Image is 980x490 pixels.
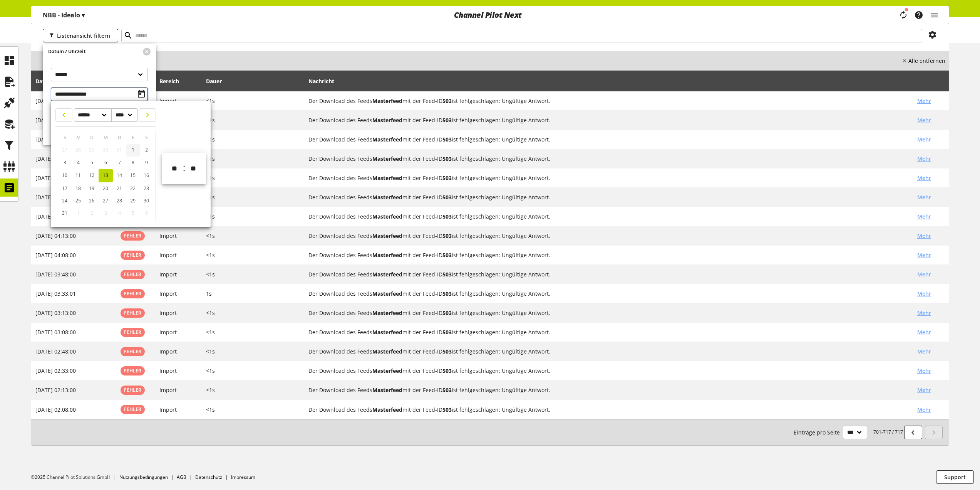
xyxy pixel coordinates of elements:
a: 23 [140,182,153,195]
span: 26 [89,197,94,204]
b: Masterfeed [372,251,402,259]
span: 16 [144,172,149,178]
span: Import [159,328,177,336]
span: <1s [206,367,215,374]
span: 4 [77,159,80,166]
span: D [90,134,94,141]
span: 24 [62,197,67,204]
span: 13 [103,172,108,178]
b: Masterfeed [372,309,402,317]
span: Mehr [917,232,931,240]
span: Mehr [917,386,931,394]
span: Support [944,473,966,481]
div: Dauer [206,77,230,85]
a: 27 [99,195,113,207]
h2: Der Download des Feeds Masterfeed mit der Feed-ID 503 ist fehlgeschlagen: Ungültige Antwort. [308,116,911,124]
span: F [132,134,134,141]
div: Nachricht [308,73,945,89]
span: 30 [103,146,108,153]
span: 23 [144,185,149,192]
div: Datum / Uhrzeit [35,77,86,85]
a: 4 [72,157,85,169]
h2: Der Download des Feeds Masterfeed mit der Feed-ID 503 ist fehlgeschlagen: Ungültige Antwort. [308,212,911,221]
a: 7 [113,157,126,169]
button: Mehr [911,268,937,281]
span: 14 [117,172,122,178]
span: 7 [118,159,121,166]
span: Fehler [124,290,141,297]
h2: Der Download des Feeds Masterfeed mit der Feed-ID 503 ist fehlgeschlagen: Ungültige Antwort. [308,270,911,278]
h2: Der Download des Feeds Masterfeed mit der Feed-ID 503 ist fehlgeschlagen: Ungültige Antwort. [308,251,911,259]
span: <1s [206,328,215,336]
b: 503 [442,232,452,239]
b: Masterfeed [372,116,402,124]
span: 19 [89,185,94,192]
b: Masterfeed [372,290,402,297]
b: 503 [442,194,452,201]
span: <1s [206,406,215,413]
span: Mehr [917,174,931,182]
b: 503 [442,348,452,355]
span: 22 [130,185,136,192]
span: 27 [62,146,67,153]
span: 31 [117,146,122,153]
a: 10 [58,169,72,182]
a: 11 [72,169,85,182]
small: 701-717 / 717 [794,426,903,439]
span: [DATE] 04:13:00 [35,232,76,239]
span: 30 [144,197,149,204]
a: 2 [140,144,153,156]
a: 25 [72,195,85,207]
span: [DATE] 05:08:00 [35,174,76,182]
span: [DATE] 02:33:00 [35,367,76,374]
b: 503 [442,97,452,104]
span: Mehr [917,347,931,355]
span: 5 [90,159,93,166]
b: Masterfeed [372,232,402,239]
h2: Der Download des Feeds Masterfeed mit der Feed-ID 503 ist fehlgeschlagen: Ungültige Antwort. [308,290,911,298]
span: 6 [145,210,148,216]
span: Mehr [917,212,931,221]
h2: Der Download des Feeds Masterfeed mit der Feed-ID 503 ist fehlgeschlagen: Ungültige Antwort. [308,232,911,240]
span: Fehler [124,348,141,355]
nobr: Alle entfernen [908,57,945,65]
span: Fehler [124,232,141,239]
span: 28 [117,197,122,204]
span: [DATE] 02:13:00 [35,386,76,394]
a: 29 [126,195,140,207]
a: 17 [58,182,72,195]
a: 5 [85,157,99,169]
span: 18 [75,185,81,192]
h2: Der Download des Feeds Masterfeed mit der Feed-ID 503 ist fehlgeschlagen: Ungültige Antwort. [308,367,911,375]
button: Mehr [911,152,937,165]
h2: Der Download des Feeds Masterfeed mit der Feed-ID 503 ist fehlgeschlagen: Ungültige Antwort. [308,155,911,163]
span: 27 [103,197,108,204]
button: Mehr [911,403,937,416]
button: Mehr [911,325,937,339]
a: Nutzungsbedingungen [119,474,168,480]
span: [DATE] 05:13:00 [35,155,76,162]
span: D [118,134,121,141]
button: Mehr [911,190,937,204]
span: Fehler [124,252,141,258]
b: 503 [442,174,452,182]
span: 3 [64,159,66,166]
span: M [104,134,108,141]
button: Mehr [911,171,937,185]
span: [DATE] 02:48:00 [35,348,76,355]
span: Mehr [917,193,931,201]
a: 6 [99,157,113,169]
button: Listenansicht filtern [43,29,118,42]
span: Fehler [124,310,141,316]
span: Mehr [917,155,931,163]
a: 9 [140,157,153,169]
b: Masterfeed [372,348,402,355]
span: 15 [130,172,136,178]
a: 16 [140,169,153,182]
span: 20 [103,185,108,192]
b: Masterfeed [372,271,402,278]
span: Fehler [124,367,141,374]
span: Mehr [917,270,931,278]
b: Masterfeed [372,174,402,182]
button: Support [936,470,974,484]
